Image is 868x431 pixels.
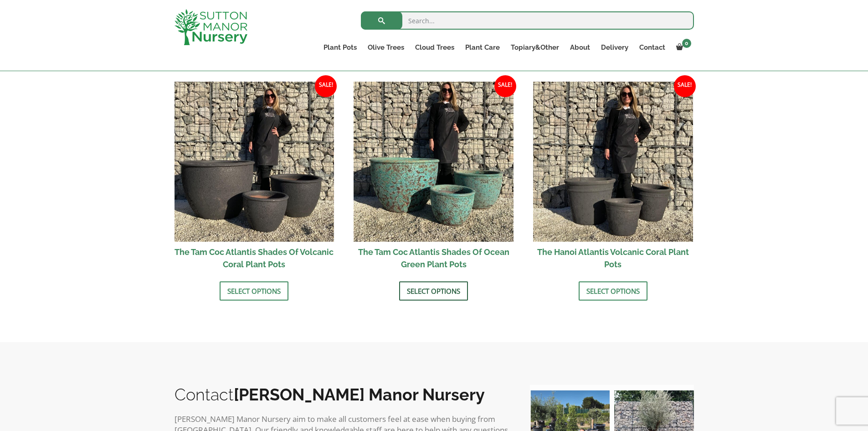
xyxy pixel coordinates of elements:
a: Plant Care [460,41,505,54]
a: Select options for “The Tam Coc Atlantis Shades Of Volcanic Coral Plant Pots” [220,281,288,301]
a: Sale! The Hanoi Atlantis Volcanic Coral Plant Pots [533,82,693,275]
a: Sale! The Tam Coc Atlantis Shades Of Ocean Green Plant Pots [354,82,514,275]
span: 0 [682,39,691,48]
h2: The Tam Coc Atlantis Shades Of Volcanic Coral Plant Pots [175,242,334,275]
img: The Hanoi Atlantis Volcanic Coral Plant Pots [533,82,693,242]
h2: Contact [175,385,512,404]
a: About [565,41,596,54]
span: Sale! [494,75,516,97]
a: Select options for “The Tam Coc Atlantis Shades Of Ocean Green Plant Pots” [399,281,468,301]
a: Sale! The Tam Coc Atlantis Shades Of Volcanic Coral Plant Pots [175,82,334,275]
img: The Tam Coc Atlantis Shades Of Volcanic Coral Plant Pots [175,82,334,242]
a: Olive Trees [362,41,410,54]
b: [PERSON_NAME] Manor Nursery [234,385,485,404]
img: logo [175,9,247,45]
a: Topiary&Other [505,41,565,54]
img: The Tam Coc Atlantis Shades Of Ocean Green Plant Pots [354,82,514,242]
a: Cloud Trees [410,41,460,54]
a: Plant Pots [318,41,362,54]
a: Select options for “The Hanoi Atlantis Volcanic Coral Plant Pots” [579,281,647,301]
a: 0 [671,41,694,54]
h2: The Tam Coc Atlantis Shades Of Ocean Green Plant Pots [354,242,514,275]
a: Contact [634,41,671,54]
span: Sale! [674,75,696,97]
span: Sale! [315,75,337,97]
input: Search... [361,11,694,30]
h2: The Hanoi Atlantis Volcanic Coral Plant Pots [533,242,693,275]
a: Delivery [596,41,634,54]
